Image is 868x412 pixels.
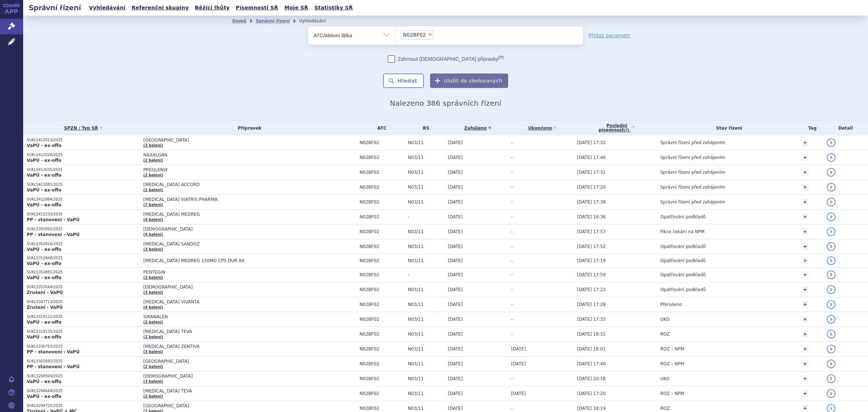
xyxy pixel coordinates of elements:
p: SUKLS412026/2025 [27,152,140,157]
p: SUKLS268644/2025 [27,388,140,394]
span: - [511,155,512,160]
span: N02BF02 [359,140,404,145]
span: [DATE] [448,244,463,249]
strong: VaPÚ - ex-offo [27,379,61,384]
a: detail [827,300,835,309]
span: [GEOGRAPHIC_DATA] [143,138,324,143]
span: [MEDICAL_DATA] MEDREG [143,212,324,217]
span: PREGLENIX [143,167,324,172]
a: Zahájeno [448,123,508,133]
strong: VaPÚ - ex-offo [27,143,61,148]
strong: VaPÚ - ex-offo [27,275,61,280]
span: [DATE] 18:01 [577,346,606,352]
a: (2 balení) [143,158,163,162]
a: (2 balení) [143,188,163,192]
span: - [511,332,512,337]
span: N02BF02 [359,332,404,337]
span: NAXALGAN [143,152,324,157]
span: [DATE] [448,272,463,277]
a: Běžící lhůty [193,3,232,13]
p: SUKLS302692/2025 [27,359,140,364]
span: N03/11 [408,376,444,381]
input: N02BF02 [436,30,440,39]
a: (2 balení) [143,320,163,324]
button: Hledat [383,73,424,88]
a: detail [827,153,835,162]
a: + [802,257,808,264]
span: [DATE] 17:38 [577,199,606,205]
strong: Zrušení - VaPÚ [27,305,63,310]
a: Písemnosti SŘ [234,3,280,13]
span: N02BF02 [359,229,404,234]
span: N02BF02 [359,406,404,411]
span: UKO [660,376,669,381]
strong: VaPÚ - ex-offo [27,247,61,252]
a: detail [827,330,835,339]
span: N02BF02 [359,287,404,292]
span: - [511,302,512,307]
a: + [802,286,808,293]
p: SUKLS352644/2025 [27,285,140,290]
a: + [802,243,808,250]
a: Přidat parametr [588,32,631,39]
a: detail [827,227,835,236]
a: (4 balení) [143,232,163,236]
span: N03/11 [408,155,444,160]
span: [GEOGRAPHIC_DATA] [143,359,324,364]
span: N02BF02 [359,346,404,352]
span: [MEDICAL_DATA] SANDOZ [143,241,324,247]
span: - [511,376,512,381]
a: + [802,272,808,278]
span: N03/11 [408,346,444,352]
span: [DATE] [448,258,463,263]
span: Správní řízení před zahájením [660,170,725,175]
a: detail [827,198,835,206]
p: SUKLS352848/2025 [27,256,140,261]
span: N03/11 [408,406,444,411]
a: + [802,361,808,367]
span: Opatřování podkladů [660,244,706,249]
a: + [802,405,808,412]
span: N02BF02 [359,376,404,381]
label: Zahrnout [DEMOGRAPHIC_DATA] přípravky [388,55,503,63]
a: detail [827,315,835,324]
span: [MEDICAL_DATA] ZENTIVA [143,344,324,349]
a: Správní řízení [256,18,290,24]
p: SUKLS352816/2025 [27,241,140,247]
a: Domů [232,18,246,24]
p: SUKLS319122/2025 [27,314,140,319]
span: [DATE] 18:36 [577,214,606,219]
span: - [408,272,444,277]
span: [MEDICAL_DATA] VIATRIS PHARMA [143,197,324,202]
span: Přerušeno [660,302,682,307]
a: detail [827,242,835,251]
button: Uložit do sledovaných [430,73,508,88]
a: (3 balení) [143,247,163,251]
span: [DATE] 17:23 [577,287,606,292]
a: detail [827,389,835,398]
span: - [511,244,512,249]
span: [MEDICAL_DATA] ACCORD [143,182,324,187]
a: (7 balení) [143,203,163,207]
span: [DATE] [448,302,463,307]
strong: VaPÚ - ex-offo [27,335,61,340]
span: N02BF02 [359,170,404,175]
span: N03/11 [408,391,444,396]
strong: VaPÚ - ex-offo [27,394,61,399]
span: [DATE] [448,346,463,352]
strong: PP - stanovení - VaPÚ [27,349,80,354]
a: + [802,169,808,176]
a: (2 balení) [143,276,163,279]
a: detail [827,345,835,353]
span: [DATE] [448,317,463,322]
span: - [408,214,444,219]
a: + [802,214,808,220]
span: [DATE] [511,346,526,352]
p: SUKLS347713/2025 [27,299,140,304]
span: [DATE] 17:33 [577,317,606,322]
p: SUKLS412233/2025 [27,212,140,217]
span: N02BF02 [359,199,404,205]
th: Tag [798,121,823,135]
p: SUKLS412084/2025 [27,197,140,202]
span: N03/11 [408,170,444,175]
